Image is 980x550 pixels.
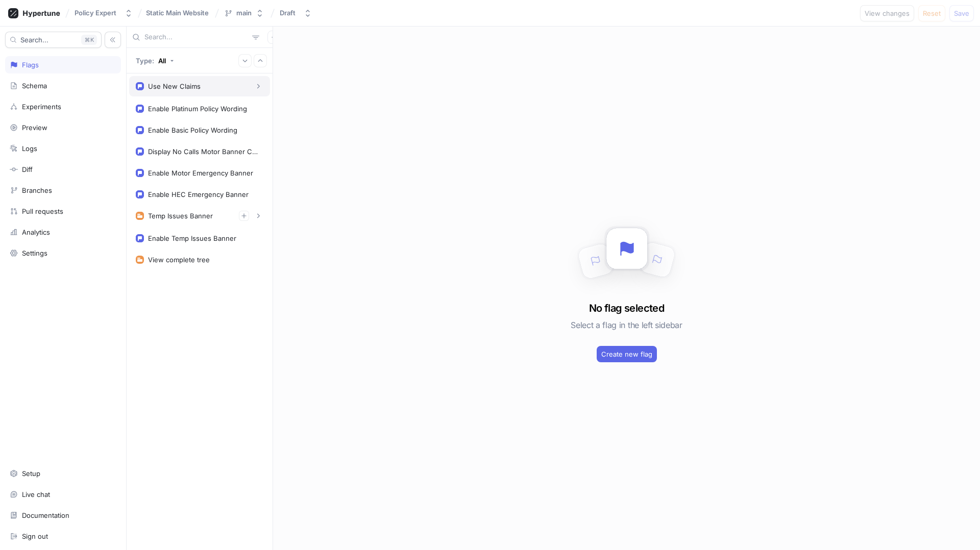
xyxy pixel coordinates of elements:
button: Save [949,5,974,21]
span: Search... [20,37,48,43]
button: Create new flag [597,346,657,362]
div: Flags [22,61,39,69]
div: Temp Issues Banner [148,212,213,220]
div: Display No Calls Motor Banner Content [148,147,259,156]
span: Create new flag [601,351,652,357]
div: View complete tree [148,256,210,264]
button: Collapse all [254,54,267,67]
div: Branches [22,186,52,194]
button: main [220,5,268,21]
div: Experiments [22,103,61,111]
div: Live chat [22,490,50,498]
span: View changes [865,10,910,16]
h5: Select a flag in the left sidebar [571,316,682,334]
button: Policy Expert [70,5,137,21]
div: Settings [22,249,47,257]
div: Sign out [22,532,48,540]
div: Documentation [22,511,69,519]
div: Enable Platinum Policy Wording [148,105,247,113]
span: Reset [923,10,941,16]
p: Type: [136,57,154,65]
a: Documentation [5,507,121,524]
button: Search...K [5,32,102,48]
div: Setup [22,469,40,478]
div: Use New Claims [148,82,201,90]
div: Analytics [22,228,50,236]
div: Enable Temp Issues Banner [148,234,236,242]
div: Enable Basic Policy Wording [148,126,237,134]
div: Enable Motor Emergency Banner [148,169,253,177]
div: Pull requests [22,207,63,215]
button: View changes [860,5,914,21]
button: Draft [276,5,316,21]
div: Diff [22,165,33,173]
div: main [236,9,252,17]
button: Expand all [238,54,252,67]
div: Preview [22,123,47,132]
span: Static Main Website [146,9,209,16]
div: Logs [22,144,37,153]
div: Policy Expert [75,9,116,17]
div: All [158,57,166,65]
div: K [81,35,97,45]
input: Search... [144,32,248,42]
button: Type: All [132,52,178,69]
h3: No flag selected [589,301,664,316]
div: Schema [22,82,47,90]
div: Draft [280,9,296,17]
span: Save [954,10,969,16]
button: Reset [918,5,945,21]
div: Enable HEC Emergency Banner [148,190,249,198]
